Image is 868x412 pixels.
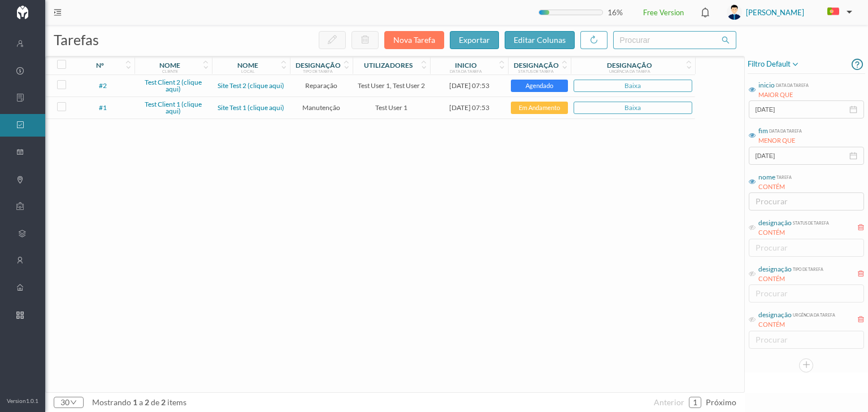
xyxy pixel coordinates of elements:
[145,78,202,93] a: Test Client 2 (clique aqui)
[758,310,792,320] div: designação
[355,103,428,112] span: Test User 1
[698,5,713,20] i: icon: bell
[303,69,333,73] div: tipo de tarefa
[159,61,180,69] div: nome
[758,172,775,182] div: nome
[689,397,701,408] li: 1
[613,31,736,49] input: procurar
[722,36,730,44] i: icon: search
[218,81,284,90] a: Site Test 2 (clique aqui)
[607,8,623,16] span: 16%
[139,397,143,407] span: a
[576,81,691,90] span: baixa
[302,103,340,112] span: manutenção
[151,397,159,407] span: de
[16,5,29,19] img: Logo
[758,126,768,136] div: fim
[145,100,202,115] a: Test Client 1 (clique aqui)
[727,5,742,20] img: user_titan3.af2715ee.jpg
[768,126,802,134] div: data da tarefa
[449,103,489,112] span: [DATE] 07:53
[654,397,684,407] span: anterior
[505,31,575,49] button: editar colunas
[96,61,104,69] div: nº
[450,69,482,73] div: data da tarefa
[706,397,736,407] span: próximo
[758,182,792,192] div: CONTÉM
[99,81,107,90] span: #2
[758,218,792,228] div: designação
[607,61,652,69] div: designação
[849,152,857,160] i: icon: calendar
[143,397,151,407] span: 2
[852,56,863,73] i: icon: question-circle-o
[7,397,38,405] p: Version 1.0.1
[455,61,477,69] div: inicio
[758,90,809,100] div: MAIOR QUE
[364,61,413,69] div: utilizadores
[758,264,792,274] div: designação
[305,81,337,90] span: reparação
[706,393,736,411] li: Página Seguinte
[818,3,857,21] button: PT
[449,81,489,90] span: [DATE] 07:53
[689,394,701,411] a: 1
[758,274,823,284] div: CONTÉM
[792,310,835,318] div: urgência da tarefa
[758,80,775,90] div: inicio
[609,69,650,73] div: urgência da tarefa
[162,69,178,73] div: cliente
[775,80,809,89] div: data da tarefa
[393,35,435,45] span: nova tarefa
[749,100,864,119] input: Data
[70,399,77,406] i: icon: down
[218,103,284,112] a: Site Test 1 (clique aqui)
[167,397,186,407] span: items
[296,61,341,69] div: designação
[159,397,167,407] span: 2
[748,58,800,71] span: filtro default
[749,147,864,165] input: Data
[775,172,792,181] div: tarefa
[513,104,566,111] span: em andamento
[241,69,255,73] div: local
[54,31,99,48] span: tarefas
[459,35,490,45] span: exportar
[513,82,566,89] span: agendado
[54,8,62,16] i: icon: menu-unfold
[518,69,554,73] div: status de tarefa
[237,61,258,69] div: nome
[355,81,428,90] span: Test User 1, Test User 2
[60,394,70,411] div: 30
[758,136,802,146] div: MENOR QUE
[758,320,835,330] div: CONTÉM
[654,393,684,411] li: Página Anterior
[849,106,857,113] i: icon: calendar
[92,397,131,407] span: mostrando
[758,228,829,238] div: CONTÉM
[576,103,691,112] span: baixa
[99,103,107,112] span: #1
[514,61,559,69] div: designação
[450,31,499,49] button: exportar
[792,218,829,226] div: status de tarefa
[756,196,852,207] div: procurar
[131,397,139,407] span: 1
[792,264,823,273] div: tipo de tarefa
[384,31,444,49] button: nova tarefa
